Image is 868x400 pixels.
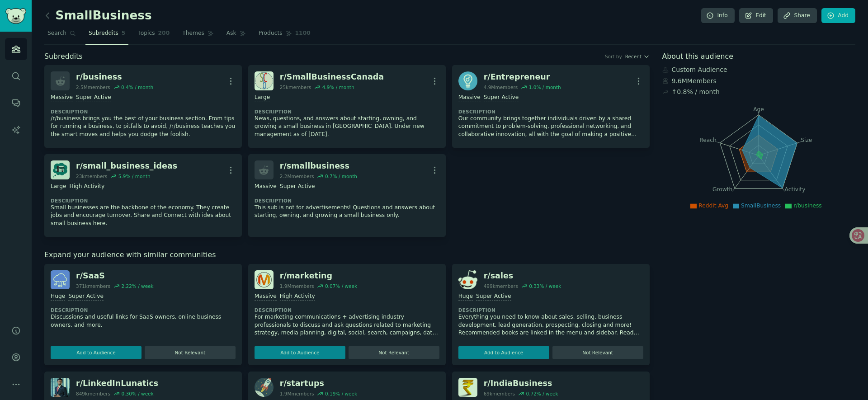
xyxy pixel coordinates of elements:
[325,391,357,397] div: 0.19 % / week
[458,270,477,289] img: sales
[325,283,357,289] div: 0.07 % / week
[255,94,270,102] div: Large
[484,71,561,83] div: r/ Entrepreneur
[484,283,518,289] div: 499k members
[484,270,561,282] div: r/ sales
[89,29,118,38] span: Subreddits
[248,65,446,148] a: SmallBusinessCanadar/SmallBusinessCanada25kmembers4.9% / monthLargeDescriptionNews, questions, an...
[712,186,732,193] tspan: Growth
[44,154,242,237] a: small_business_ideasr/small_business_ideas23kmembers5.9% / monthLargeHigh ActivityDescriptionSmal...
[223,26,249,45] a: Ask
[44,249,216,261] span: Expand your audience with similar communities
[182,29,204,38] span: Themes
[458,108,643,115] dt: Description
[484,84,518,90] div: 4.9M members
[85,26,128,45] a: Subreddits5
[51,270,70,289] img: SaaS
[458,115,643,139] p: Our community brings together individuals driven by a shared commitment to problem-solving, profe...
[121,84,153,90] div: 0.4 % / month
[76,71,153,83] div: r/ business
[458,292,473,301] div: Huge
[145,346,236,359] button: Not Relevant
[280,391,314,397] div: 1.9M members
[248,154,446,237] a: r/smallbusiness2.2Mmembers0.7% / monthMassiveSuper ActiveDescriptionThis sub is not for advertise...
[821,8,855,24] a: Add
[255,292,277,301] div: Massive
[778,8,816,24] a: Share
[625,53,650,60] button: Recent
[458,313,643,337] p: Everything you need to know about sales, selling, business development, lead generation, prospect...
[76,391,110,397] div: 849k members
[255,204,439,220] p: This sub is not for advertisements! Questions and answers about starting, owning, and growing a s...
[255,26,314,45] a: Products1100
[135,26,173,45] a: Topics200
[122,29,126,38] span: 5
[76,84,110,90] div: 2.5M members
[118,173,151,179] div: 5.9 % / month
[76,173,107,179] div: 23k members
[51,183,66,191] div: Large
[662,65,856,75] div: Custom Audience
[255,378,274,397] img: startups
[76,283,110,289] div: 371k members
[325,173,357,179] div: 0.7 % / month
[76,378,158,389] div: r/ LinkedInLunatics
[226,29,236,38] span: Ask
[51,204,236,228] p: Small businesses are the backbone of the economy. They create jobs and encourage turnover. Share ...
[44,65,242,148] a: r/business2.5Mmembers0.4% / monthMassiveSuper ActiveDescription/r/business brings you the best of...
[51,378,70,397] img: LinkedInLunatics
[51,346,142,359] button: Add to Audience
[280,378,357,389] div: r/ startups
[255,346,345,359] button: Add to Audience
[5,8,26,24] img: GummySearch logo
[458,71,477,90] img: Entrepreneur
[255,183,277,191] div: Massive
[255,108,439,115] dt: Description
[280,270,357,282] div: r/ marketing
[51,292,65,301] div: Huge
[280,71,384,83] div: r/ SmallBusinessCanada
[526,391,558,397] div: 0.72 % / week
[529,283,561,289] div: 0.33 % / week
[138,29,155,38] span: Topics
[51,198,236,204] dt: Description
[158,29,170,38] span: 200
[552,346,643,359] button: Not Relevant
[51,115,236,139] p: /r/business brings you the best of your business section. From tips for running a business, to pi...
[76,94,111,102] div: Super Active
[44,9,152,23] h2: SmallBusiness
[280,183,315,191] div: Super Active
[452,65,650,148] a: Entrepreneurr/Entrepreneur4.9Mmembers1.0% / monthMassiveSuper ActiveDescriptionOur community brin...
[793,202,822,209] span: r/business
[458,378,477,397] img: IndiaBusiness
[662,51,733,62] span: About this audience
[76,160,177,172] div: r/ small_business_ideas
[484,378,558,389] div: r/ IndiaBusiness
[255,115,439,139] p: News, questions, and answers about starting, owning, and growing a small business in [GEOGRAPHIC_...
[605,53,622,60] div: Sort by
[699,136,717,143] tspan: Reach
[484,94,519,102] div: Super Active
[280,160,357,172] div: r/ smallbusiness
[255,71,274,90] img: SmallBusinessCanada
[44,51,83,62] span: Subreddits
[739,8,773,24] a: Edit
[121,391,153,397] div: 0.30 % / week
[51,160,70,179] img: small_business_ideas
[801,136,812,143] tspan: Size
[662,76,856,86] div: 9.6M Members
[322,84,354,90] div: 4.9 % / month
[51,108,236,115] dt: Description
[280,173,314,179] div: 2.2M members
[295,29,311,38] span: 1100
[698,202,728,209] span: Reddit Avg
[47,29,66,38] span: Search
[753,106,764,113] tspan: Age
[484,391,515,397] div: 69k members
[255,270,274,289] img: marketing
[69,183,104,191] div: High Activity
[741,202,781,209] span: SmallBusiness
[68,292,104,301] div: Super Active
[51,307,236,313] dt: Description
[280,283,314,289] div: 1.9M members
